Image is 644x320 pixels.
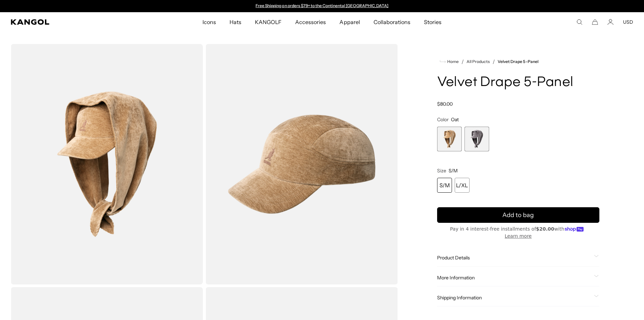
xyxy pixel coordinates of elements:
[437,75,599,90] h1: Velvet Drape 5-Panel
[288,12,333,32] a: Accessories
[374,12,410,32] span: Collaborations
[196,12,223,32] a: Icons
[253,3,392,9] div: Announcement
[437,255,591,261] span: Product Details
[248,12,288,32] a: KANGOLF
[417,12,448,32] a: Stories
[437,127,462,151] label: Oat
[367,12,417,32] a: Collaborations
[11,19,134,25] a: Kangol
[437,275,591,281] span: More Information
[256,3,388,8] a: Free Shipping on orders $79+ to the Continental [GEOGRAPHIC_DATA]
[437,207,599,223] button: Add to bag
[437,168,446,174] span: Size
[455,178,470,193] div: L/XL
[223,12,248,32] a: Hats
[464,127,489,151] label: Charcoal
[295,12,326,32] span: Accessories
[437,127,462,151] div: 1 of 2
[459,58,464,66] li: /
[490,58,495,66] li: /
[437,58,599,66] nav: breadcrumbs
[446,59,459,64] span: Home
[502,211,534,220] span: Add to bag
[623,19,633,25] button: USD
[464,127,489,151] div: 2 of 2
[437,116,449,123] span: Color
[576,19,582,25] summary: Search here
[339,12,360,32] span: Apparel
[440,59,459,65] a: Home
[437,178,452,193] div: S/M
[467,59,490,64] a: All Products
[498,59,539,64] a: Velvet Drape 5-Panel
[437,101,453,107] span: $80.00
[253,3,392,9] div: 1 of 2
[333,12,366,32] a: Apparel
[437,295,591,301] span: Shipping Information
[253,3,392,9] slideshow-component: Announcement bar
[11,44,203,284] img: color-oat
[424,12,442,32] span: Stories
[592,19,598,25] button: Cart
[255,12,282,32] span: KANGOLF
[449,168,458,174] span: S/M
[206,44,398,284] img: color-oat
[607,19,614,25] a: Account
[230,12,241,32] span: Hats
[451,116,459,123] span: Oat
[202,12,216,32] span: Icons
